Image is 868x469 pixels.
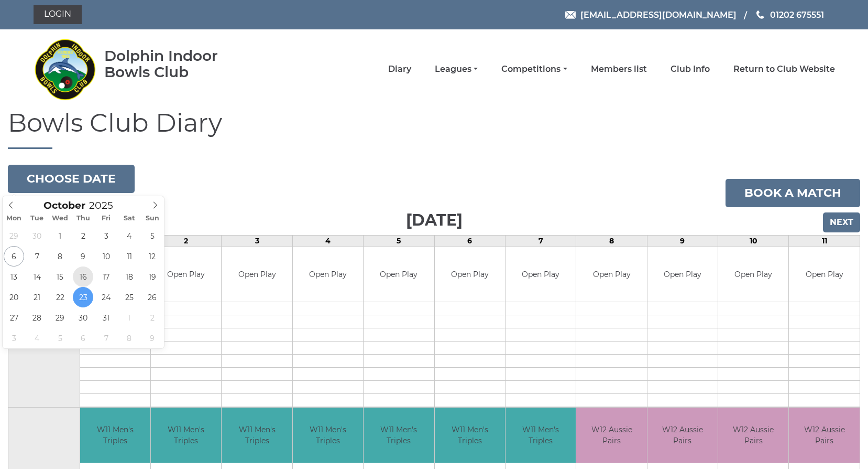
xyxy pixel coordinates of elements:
[85,199,126,211] input: Scroll to increment
[73,246,93,267] span: October 9, 2025
[591,63,647,75] a: Members list
[4,226,24,246] span: September 29, 2025
[4,328,24,348] span: November 3, 2025
[27,226,47,246] span: September 30, 2025
[388,63,411,75] a: Diary
[726,179,860,207] a: Book a match
[50,307,70,328] span: October 29, 2025
[435,247,505,302] td: Open Play
[823,212,860,232] input: Next
[222,235,292,247] td: 3
[151,235,222,247] td: 2
[34,33,96,106] img: Dolphin Indoor Bowls Club
[142,287,162,307] span: October 26, 2025
[364,235,434,247] td: 5
[565,11,576,19] img: Email
[96,328,116,348] span: November 7, 2025
[142,307,162,328] span: November 2, 2025
[96,267,116,287] span: October 17, 2025
[647,408,718,463] td: W12 Aussie Pairs
[27,267,47,287] span: October 14, 2025
[34,5,82,24] a: Login
[565,8,737,22] a: Email [EMAIL_ADDRESS][DOMAIN_NAME]
[26,215,49,222] span: Tue
[647,235,718,247] td: 9
[50,267,70,287] span: October 15, 2025
[96,287,116,307] span: October 24, 2025
[50,287,70,307] span: October 22, 2025
[119,287,139,307] span: October 25, 2025
[580,9,737,19] span: [EMAIL_ADDRESS][DOMAIN_NAME]
[755,8,824,22] a: Phone us 01202 675551
[104,48,251,80] div: Dolphin Indoor Bowls Club
[119,267,139,287] span: October 18, 2025
[8,109,860,149] h1: Bowls Club Diary
[576,235,647,247] td: 8
[142,226,162,246] span: October 5, 2025
[50,226,70,246] span: October 1, 2025
[718,408,788,463] td: W12 Aussie Pairs
[292,235,363,247] td: 4
[789,408,860,463] td: W12 Aussie Pairs
[50,246,70,267] span: October 8, 2025
[27,307,47,328] span: October 28, 2025
[4,287,24,307] span: October 20, 2025
[293,247,363,302] td: Open Play
[96,246,116,267] span: October 10, 2025
[73,226,93,246] span: October 2, 2025
[718,235,789,247] td: 10
[73,328,93,348] span: November 6, 2025
[43,201,85,211] span: Scroll to increment
[576,247,646,302] td: Open Play
[647,247,718,302] td: Open Play
[505,235,576,247] td: 7
[141,215,164,222] span: Sun
[27,287,47,307] span: October 21, 2025
[73,267,93,287] span: October 16, 2025
[50,328,70,348] span: November 5, 2025
[293,408,363,463] td: W11 Men's Triples
[4,267,24,287] span: October 13, 2025
[73,287,93,307] span: October 23, 2025
[3,215,26,222] span: Mon
[733,63,835,75] a: Return to Club Website
[80,408,150,463] td: W11 Men's Triples
[27,328,47,348] span: November 4, 2025
[718,247,788,302] td: Open Play
[789,247,860,302] td: Open Play
[119,226,139,246] span: October 4, 2025
[72,215,95,222] span: Thu
[49,215,72,222] span: Wed
[118,215,141,222] span: Sat
[95,215,118,222] span: Fri
[96,307,116,328] span: October 31, 2025
[435,408,505,463] td: W11 Men's Triples
[501,63,567,75] a: Competitions
[151,247,221,302] td: Open Play
[4,307,24,328] span: October 27, 2025
[222,408,292,463] td: W11 Men's Triples
[671,63,710,75] a: Club Info
[364,247,434,302] td: Open Play
[434,235,505,247] td: 6
[142,246,162,267] span: October 12, 2025
[789,235,860,247] td: 11
[364,408,434,463] td: W11 Men's Triples
[770,9,824,19] span: 01202 675551
[119,307,139,328] span: November 1, 2025
[435,63,478,75] a: Leagues
[119,328,139,348] span: November 8, 2025
[142,267,162,287] span: October 19, 2025
[27,246,47,267] span: October 7, 2025
[4,246,24,267] span: October 6, 2025
[73,307,93,328] span: October 30, 2025
[506,247,576,302] td: Open Play
[8,165,135,193] button: Choose date
[576,408,646,463] td: W12 Aussie Pairs
[142,328,162,348] span: November 9, 2025
[119,246,139,267] span: October 11, 2025
[96,226,116,246] span: October 3, 2025
[506,408,576,463] td: W11 Men's Triples
[222,247,292,302] td: Open Play
[756,10,764,19] img: Phone us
